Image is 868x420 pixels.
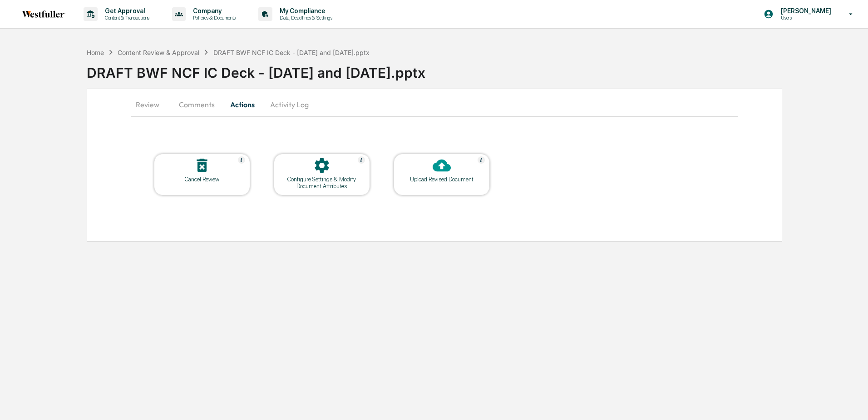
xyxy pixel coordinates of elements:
[281,176,363,190] div: Configure Settings & Modify Document Attributes
[358,156,365,164] img: Help
[186,15,240,21] p: Policies & Documents
[98,7,154,15] p: Get Approval
[774,15,836,21] p: Users
[118,49,199,56] div: Content Review & Approval
[213,49,370,56] div: DRAFT BWF NCF IC Deck - [DATE] and [DATE].pptx
[131,94,172,115] button: Review
[401,176,483,183] div: Upload Revised Document
[161,176,243,183] div: Cancel Review
[272,15,337,21] p: Data, Deadlines & Settings
[98,15,154,21] p: Content & Transactions
[186,7,240,15] p: Company
[263,94,316,115] button: Activity Log
[22,10,65,18] img: logo
[131,94,738,115] div: secondary tabs example
[222,94,263,115] button: Actions
[87,57,868,81] div: DRAFT BWF NCF IC Deck - [DATE] and [DATE].pptx
[238,156,245,164] img: Help
[87,49,104,56] div: Home
[478,156,485,164] img: Help
[774,7,836,15] p: [PERSON_NAME]
[839,390,863,415] iframe: Open customer support
[272,7,337,15] p: My Compliance
[172,94,222,115] button: Comments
